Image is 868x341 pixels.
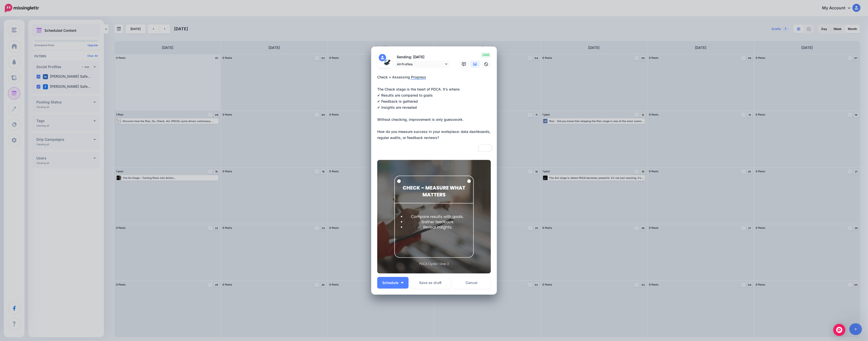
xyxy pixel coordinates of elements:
[384,59,391,66] img: 434430668_122097033374281313_6044682511316792777_n-bsa146100.jpg
[833,324,845,336] div: Open Intercom Messenger
[377,277,409,289] button: Schedule
[382,281,398,285] span: Schedule
[394,61,450,68] a: All Profiles
[397,62,444,67] span: All Profiles
[377,74,493,141] div: Check = Assessing Progress The Check stage is the heart of PDCA. It’s where: ✔ Results are compar...
[481,52,491,58] span: 2688
[379,54,386,61] img: user_default_image.png
[401,282,403,283] img: arrow-down-white.png
[377,74,493,153] textarea: To enrich screen reader interactions, please activate Accessibility in Grammarly extension settings
[411,277,450,289] button: Save as draft
[452,277,491,289] a: Cancel
[394,54,450,60] p: Sending: [DATE]
[377,160,491,273] img: Y431H2707A7O6R4C2XXC72NOUHFLYD2P.png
